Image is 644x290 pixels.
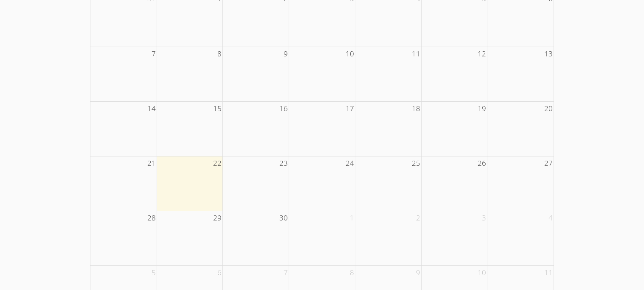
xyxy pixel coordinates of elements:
span: 13 [543,47,554,61]
span: 7 [151,47,157,61]
span: 15 [212,102,222,116]
span: 3 [481,211,487,225]
span: 19 [477,102,487,116]
span: 26 [477,156,487,170]
span: 30 [278,211,289,225]
span: 22 [212,156,222,170]
span: 24 [345,156,355,170]
span: 9 [283,47,289,61]
span: 23 [278,156,289,170]
span: 7 [283,266,289,280]
span: 25 [411,156,421,170]
span: 27 [543,156,554,170]
span: 1 [349,211,355,225]
span: 11 [543,266,554,280]
span: 14 [146,102,157,116]
span: 9 [415,266,421,280]
span: 28 [146,211,157,225]
span: 29 [212,211,222,225]
span: 10 [477,266,487,280]
span: 8 [349,266,355,280]
span: 18 [411,102,421,116]
span: 10 [345,47,355,61]
span: 8 [217,47,222,61]
span: 5 [151,266,157,280]
span: 6 [217,266,222,280]
span: 21 [146,156,157,170]
span: 11 [411,47,421,61]
span: 12 [477,47,487,61]
span: 17 [345,102,355,116]
span: 16 [278,102,289,116]
span: 4 [548,211,554,225]
span: 20 [543,102,554,116]
span: 2 [415,211,421,225]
